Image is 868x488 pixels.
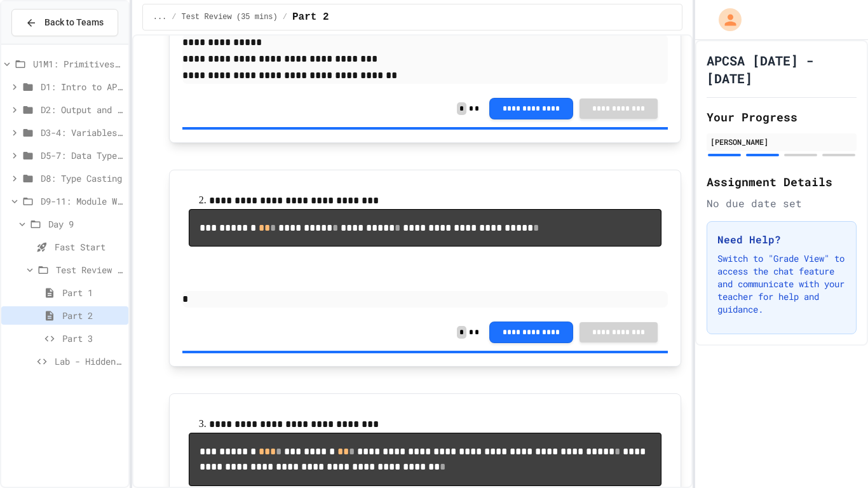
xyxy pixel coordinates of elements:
h2: Assignment Details [707,173,857,191]
span: D5-7: Data Types and Number Calculations [41,149,123,162]
span: Part 2 [292,10,329,25]
span: Fast Start [55,240,123,254]
span: / [283,12,287,22]
div: [PERSON_NAME] [710,136,853,147]
span: ... [153,12,167,22]
span: Part 1 [62,286,123,299]
div: No due date set [707,196,857,211]
span: Day 9 [48,217,123,231]
div: My Account [705,5,745,34]
h2: Your Progress [707,108,857,126]
span: D1: Intro to APCSA [41,80,123,93]
p: Switch to "Grade View" to access the chat feature and communicate with your teacher for help and ... [717,252,846,316]
span: Lab - Hidden Figures: Launch Weight Calculator [55,355,123,368]
span: Part 2 [62,309,123,322]
span: Part 3 [62,332,123,345]
span: U1M1: Primitives, Variables, Basic I/O [33,57,123,71]
span: Test Review (35 mins) [182,12,278,22]
span: D9-11: Module Wrap Up [41,194,123,208]
span: D3-4: Variables and Input [41,126,123,139]
span: Test Review (35 mins) [56,263,123,276]
span: D2: Output and Compiling Code [41,103,123,116]
span: Back to Teams [44,16,104,29]
span: / [172,12,176,22]
span: D8: Type Casting [41,172,123,185]
h1: APCSA [DATE] - [DATE] [707,51,857,87]
h3: Need Help? [717,232,846,247]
